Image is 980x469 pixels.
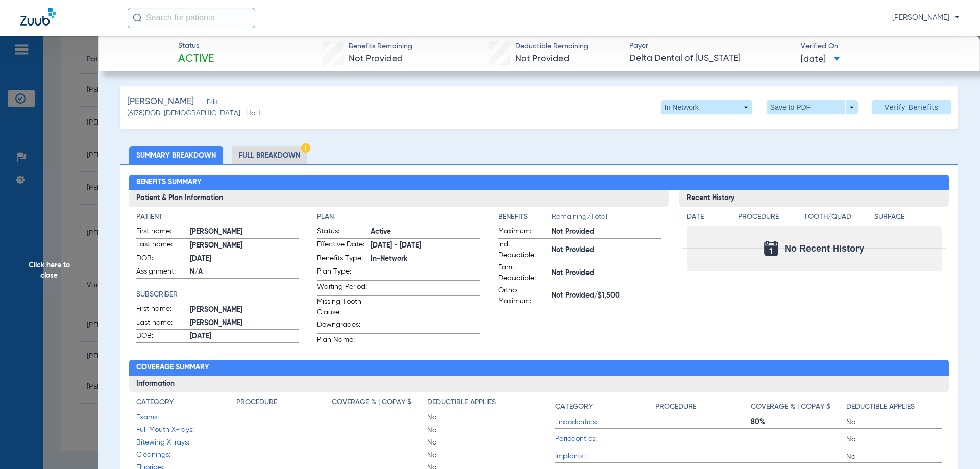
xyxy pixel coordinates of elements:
img: Search Icon [133,13,142,22]
span: Edit [207,98,216,108]
span: Deductible Remaining [515,41,589,52]
span: Cleanings: [136,450,236,460]
span: No [427,437,523,448]
span: 80% [751,417,846,427]
app-breakdown-title: Coverage % | Copay $ [751,397,846,416]
span: No [846,417,942,427]
app-breakdown-title: Coverage % | Copay $ [332,397,427,411]
app-breakdown-title: Subscriber [136,289,300,300]
span: [PERSON_NAME] [190,305,300,315]
img: Calendar [764,241,778,256]
app-breakdown-title: Deductible Applies [427,397,523,411]
span: No [427,450,523,460]
span: Periodontics: [555,434,655,445]
span: Assignment: [136,266,186,279]
li: Full Breakdown [232,146,307,164]
app-breakdown-title: Patient [136,212,300,223]
span: Plan Type: [317,266,367,280]
span: Delta Dental of [US_STATE] [629,52,792,65]
app-breakdown-title: Procedure [738,212,800,226]
input: Search for patients [128,8,255,28]
span: Active [178,52,214,66]
span: Bitewing X-rays: [136,437,236,448]
button: In Network [661,100,752,114]
span: [PERSON_NAME] [892,13,960,23]
img: Zuub Logo [20,8,56,26]
h4: Category [136,397,174,408]
app-breakdown-title: Deductible Applies [846,397,942,416]
span: In-Network [371,254,480,264]
span: No [846,434,942,445]
app-breakdown-title: Category [555,397,655,416]
h4: Coverage % | Copay $ [751,402,830,412]
h3: Recent History [679,190,949,207]
app-breakdown-title: Procedure [236,397,332,411]
span: Waiting Period: [317,282,367,295]
img: Hazard [301,143,310,153]
span: Last name: [136,239,186,252]
span: [DATE] [190,331,300,342]
li: Summary Breakdown [129,146,223,164]
span: Benefits Remaining [349,41,412,52]
span: No [846,452,942,462]
span: Verified On [801,41,964,52]
app-breakdown-title: Procedure [655,397,751,416]
h4: Procedure [236,397,277,408]
span: Status: [317,226,367,238]
span: Status [178,41,214,52]
span: Last name: [136,317,186,330]
app-breakdown-title: Category [136,397,236,411]
span: N/A [190,267,300,278]
span: [PERSON_NAME] [190,227,300,237]
h4: Procedure [655,402,696,412]
h4: Category [555,402,593,412]
h4: Plan [317,212,480,223]
span: Endodontics: [555,417,655,428]
span: Not Provided [552,268,661,279]
span: [PERSON_NAME] [127,95,194,108]
h3: Patient & Plan Information [129,190,669,207]
h4: Surface [874,212,942,223]
app-breakdown-title: Surface [874,212,942,226]
span: [PERSON_NAME] [190,318,300,329]
span: Payer [629,41,792,52]
app-breakdown-title: Date [687,212,729,226]
span: Full Mouth X-rays: [136,425,236,435]
span: Not Provided [552,227,661,237]
button: Save to PDF [767,100,858,114]
h4: Procedure [738,212,800,223]
span: Not Provided [349,54,403,63]
h4: Deductible Applies [846,402,915,412]
span: Exams: [136,412,236,423]
span: [DATE] - [DATE] [371,240,480,251]
span: Not Provided [552,245,661,256]
span: First name: [136,304,186,316]
span: Verify Benefits [885,103,939,111]
span: Benefits Type: [317,253,367,265]
span: No [427,425,523,435]
span: Fam. Deductible: [498,262,548,284]
iframe: Chat Widget [929,420,980,469]
span: Ind. Deductible: [498,239,548,261]
span: Maximum: [498,226,548,238]
span: Plan Name: [317,335,367,349]
span: Active [371,227,480,237]
span: Not Provided [515,54,569,63]
span: DOB: [136,331,186,343]
h2: Benefits Summary [129,175,949,191]
h4: Tooth/Quad [804,212,871,223]
span: [PERSON_NAME] [190,240,300,251]
h4: Coverage % | Copay $ [332,397,411,408]
span: (6178) DOB: [DEMOGRAPHIC_DATA] - HoH [127,108,260,119]
span: Downgrades: [317,319,367,333]
span: No [427,412,523,423]
h4: Deductible Applies [427,397,496,408]
h3: Information [129,376,949,392]
app-breakdown-title: Tooth/Quad [804,212,871,226]
span: [DATE] [801,53,840,66]
h4: Benefits [498,212,552,223]
app-breakdown-title: Benefits [498,212,552,226]
span: Implants: [555,451,655,462]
